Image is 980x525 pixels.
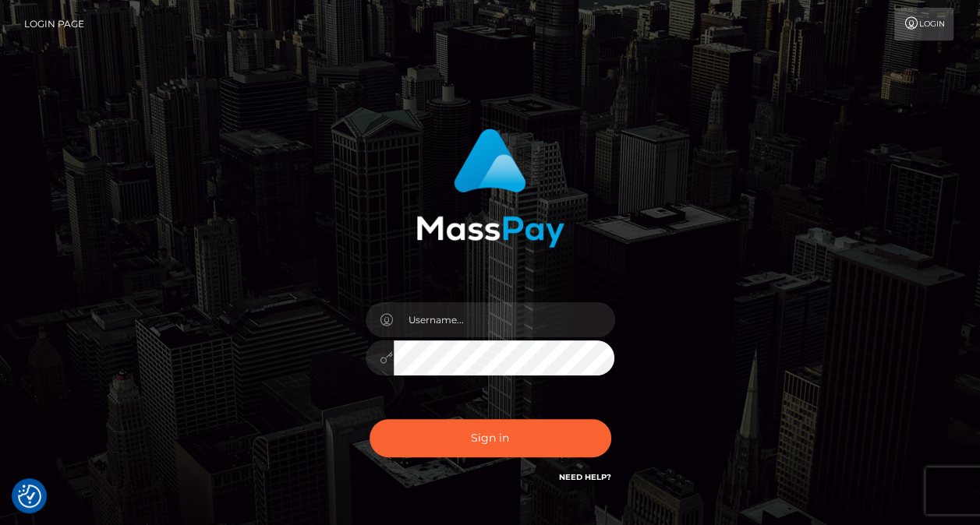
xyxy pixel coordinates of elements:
[559,472,611,482] a: Need Help?
[416,129,564,248] img: MassPay Login
[24,8,84,41] a: Login Page
[370,419,611,457] button: Sign in
[18,484,41,508] img: Revisit consent button
[18,484,41,508] button: Consent Preferences
[394,302,615,337] input: Username...
[894,8,953,41] a: Login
